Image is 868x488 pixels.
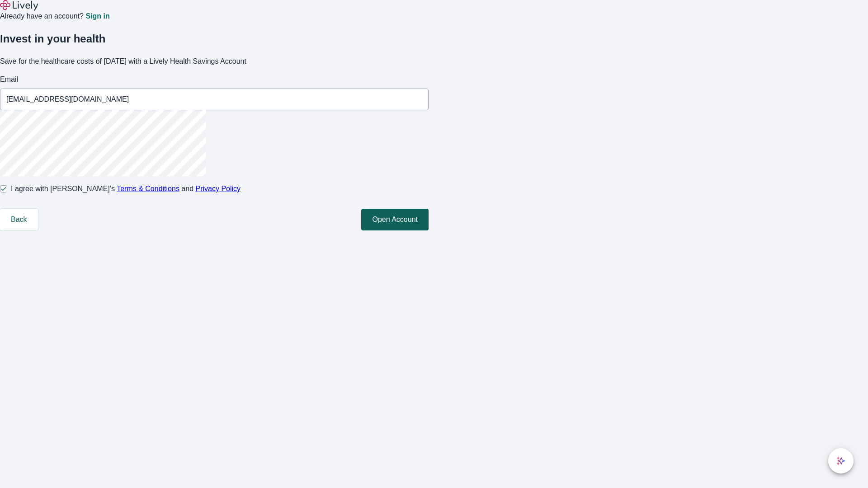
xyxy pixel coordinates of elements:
a: Sign in [85,13,109,20]
button: chat [828,448,854,474]
a: Privacy Policy [196,185,241,192]
a: Terms & Conditions [117,185,179,192]
span: I agree with [PERSON_NAME]’s and [11,183,241,194]
svg: Lively AI Assistant [836,456,845,465]
button: Open Account [361,209,429,230]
